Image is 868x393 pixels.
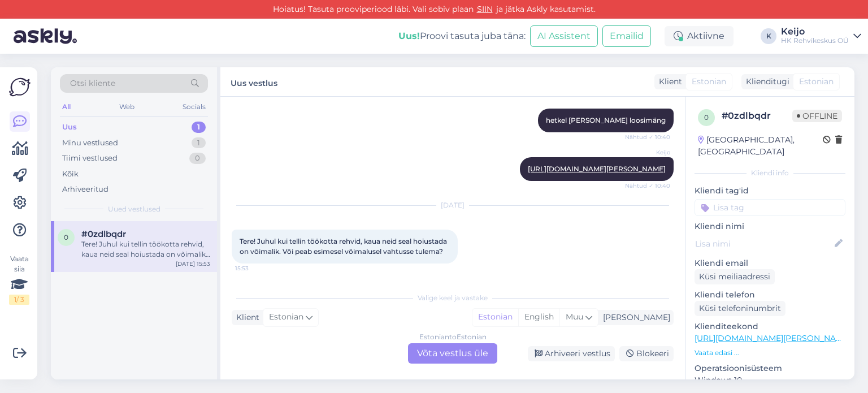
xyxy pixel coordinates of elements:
[665,26,734,46] div: Aktiivne
[9,295,29,305] div: 1 / 3
[566,312,583,322] span: Muu
[62,184,108,195] div: Arhiveeritud
[799,76,834,88] span: Estonian
[695,333,850,343] a: [URL][DOMAIN_NAME][PERSON_NAME]
[192,137,206,149] div: 1
[232,293,674,303] div: Valige keel ja vastake
[398,31,420,41] b: Uus!
[232,312,259,323] div: Klient
[9,76,31,98] img: Askly Logo
[231,74,277,89] label: Uus vestlus
[692,76,726,88] span: Estonian
[117,100,137,114] div: Web
[518,309,559,326] div: English
[781,27,861,45] a: KeijoHK Rehvikeskus OÜ
[70,77,115,89] span: Otsi kliente
[408,343,497,364] div: Võta vestlus üle
[695,374,845,386] p: Windows 10
[419,332,487,342] div: Estonian to Estonian
[530,25,598,47] button: AI Assistent
[654,76,682,88] div: Klient
[269,311,303,323] span: Estonian
[695,362,845,374] p: Operatsioonisüsteem
[235,264,277,273] span: 15:53
[625,133,670,141] span: Nähtud ✓ 10:40
[781,36,849,45] div: HK Rehvikeskus OÜ
[722,109,792,123] div: # 0zdlbqdr
[625,182,670,190] span: Nähtud ✓ 10:40
[62,153,118,164] div: Tiimi vestlused
[474,4,496,14] a: SIIN
[240,237,449,256] span: Tere! Juhul kui tellin töökotta rehvid, kaua neid seal hoiustada on võimalik. Või peab esimesel v...
[602,25,651,47] button: Emailid
[781,27,849,36] div: Keijo
[528,346,615,361] div: Arhiveeri vestlus
[698,134,823,158] div: [GEOGRAPHIC_DATA], [GEOGRAPHIC_DATA]
[108,204,160,214] span: Uued vestlused
[472,309,518,326] div: Estonian
[598,312,670,323] div: [PERSON_NAME]
[398,29,526,43] div: Proovi tasuta juba täna:
[792,110,842,122] span: Offline
[180,100,208,114] div: Socials
[695,199,845,216] input: Lisa tag
[695,321,845,332] p: Klienditeekond
[695,237,832,250] input: Lisa nimi
[695,289,845,301] p: Kliendi telefon
[232,200,674,210] div: [DATE]
[741,76,789,88] div: Klienditugi
[761,28,776,44] div: K
[695,168,845,178] div: Kliendi info
[619,346,674,361] div: Blokeeri
[62,122,77,133] div: Uus
[695,301,785,316] div: Küsi telefoninumbrit
[695,221,845,232] p: Kliendi nimi
[81,239,210,260] div: Tere! Juhul kui tellin töökotta rehvid, kaua neid seal hoiustada on võimalik. Või peab esimesel v...
[176,260,210,268] div: [DATE] 15:53
[695,269,775,284] div: Küsi meiliaadressi
[189,153,206,164] div: 0
[695,185,845,197] p: Kliendi tag'id
[528,165,666,173] a: [URL][DOMAIN_NAME][PERSON_NAME]
[81,229,126,239] span: #0zdlbqdr
[695,257,845,269] p: Kliendi email
[64,233,68,241] span: 0
[704,113,709,122] span: 0
[62,137,118,149] div: Minu vestlused
[60,100,73,114] div: All
[546,116,666,124] span: hetkel [PERSON_NAME] loosimäng
[62,169,79,180] div: Kõik
[628,148,670,157] span: Keijo
[192,122,206,133] div: 1
[9,254,29,305] div: Vaata siia
[695,348,845,358] p: Vaata edasi ...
